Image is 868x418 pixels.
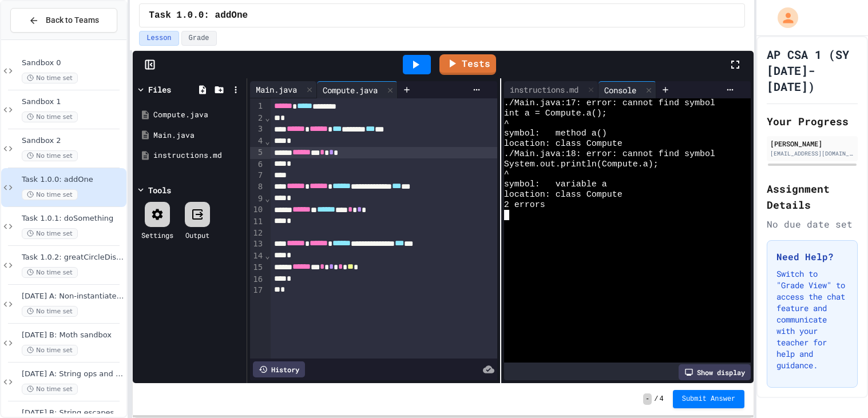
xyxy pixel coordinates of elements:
div: Main.java [250,81,317,98]
div: No due date set [767,217,858,231]
span: No time set [22,228,78,239]
div: instructions.md [153,150,243,161]
div: Main.java [153,130,243,141]
h1: AP CSA 1 (SY [DATE]-[DATE]) [767,46,858,94]
span: No time set [22,306,78,317]
span: / [654,395,658,404]
span: [DATE] B: Moth sandbox [22,331,124,340]
div: 14 [250,250,264,262]
button: Lesson [139,31,179,46]
div: 13 [250,238,264,250]
span: symbol: variable a [504,180,607,190]
div: Main.java [250,83,303,95]
div: 11 [250,216,264,228]
span: Submit Answer [682,395,736,404]
span: No time set [22,345,78,356]
div: [PERSON_NAME] [770,138,854,149]
span: - [643,393,652,405]
span: Fold line [264,137,270,146]
div: 8 [250,181,264,193]
div: My Account [766,5,801,31]
span: System.out.println(Compute.a); [504,160,659,170]
button: Grade [181,31,217,46]
span: [DATE] A: Non-instantiated classes [22,292,124,301]
div: [EMAIL_ADDRESS][DOMAIN_NAME] [770,149,854,158]
span: Task 1.0.0: addOne [149,9,248,22]
div: Console [599,81,656,98]
span: ^ [504,169,509,180]
span: No time set [22,384,78,395]
a: Tests [439,54,496,75]
div: 9 [250,193,264,205]
div: 10 [250,204,264,216]
span: No time set [22,112,78,122]
span: location: class Compute [504,139,623,149]
div: 2 [250,113,264,124]
button: Back to Teams [10,8,117,33]
div: 6 [250,159,264,170]
span: ./Main.java:18: error: cannot find symbol [504,149,715,160]
div: Compute.java [153,109,243,121]
div: Show display [679,364,751,380]
div: Settings [141,230,173,240]
span: location: class Compute [504,190,623,200]
span: symbol: method a() [504,129,607,139]
span: Sandbox 2 [22,136,124,146]
span: Fold line [264,194,270,203]
div: 17 [250,285,264,296]
div: 5 [250,147,264,159]
div: 15 [250,262,264,274]
span: Task 1.0.0: addOne [22,175,124,185]
span: No time set [22,267,78,278]
span: Task 1.0.2: greatCircleDistance [22,253,124,262]
div: Compute.java [317,81,398,98]
span: 2 errors [504,200,545,210]
div: 12 [250,228,264,239]
div: Console [599,84,642,96]
div: instructions.md [504,81,599,98]
div: 7 [250,170,264,181]
div: 1 [250,101,264,113]
span: No time set [22,73,78,83]
button: Submit Answer [673,390,745,408]
div: 16 [250,274,264,285]
span: [DATE] B: String escapes [22,408,124,418]
span: Back to Teams [46,14,99,26]
div: Compute.java [317,84,383,96]
div: Tools [148,184,171,196]
span: ./Main.java:17: error: cannot find symbol [504,98,715,109]
div: instructions.md [504,83,584,95]
span: 4 [660,395,664,404]
div: 3 [250,124,264,136]
span: Sandbox 0 [22,58,124,68]
span: No time set [22,150,78,161]
div: Output [185,230,209,240]
span: Fold line [264,251,270,260]
div: 4 [250,136,264,147]
span: Task 1.0.1: doSomething [22,214,124,224]
h3: Need Help? [776,250,848,264]
span: [DATE] A: String ops and Capital-M Math [22,369,124,379]
span: ^ [504,119,509,129]
h2: Your Progress [767,113,858,129]
div: History [253,361,305,377]
span: int a = Compute.a(); [504,109,607,119]
p: Switch to "Grade View" to access the chat feature and communicate with your teacher for help and ... [776,268,848,371]
span: No time set [22,189,78,200]
div: Files [148,83,171,95]
span: Fold line [264,113,270,122]
h2: Assignment Details [767,181,858,213]
span: Sandbox 1 [22,97,124,107]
